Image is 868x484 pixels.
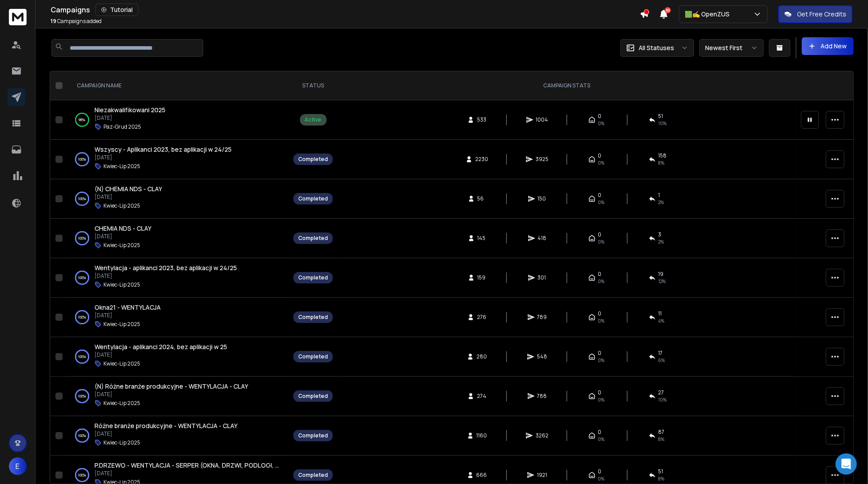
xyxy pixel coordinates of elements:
[538,195,547,202] span: 150
[536,116,548,123] span: 1004
[51,18,102,25] p: Campaigns added
[95,145,232,154] a: Wszyscy - Aplikanci 2023, bez aplikacji w 24/25
[598,350,602,357] span: 0
[66,100,288,140] td: 98%Niezakwalifikowani 2025[DATE]Paz-Grud 2025
[78,471,86,480] p: 100 %
[66,416,288,456] td: 100%Różne branże produkcyjne - WENTYLACJA - CLAY[DATE]Kwiec-Lip 2025
[103,439,140,446] p: Kwiec-Lip 2025
[95,382,248,390] span: (N) Różne branże produkcyjne - WENTYLACJA - CLAY
[659,152,667,159] span: 158
[659,271,664,278] span: 19
[95,185,162,193] span: (N) CHEMIA NDS - CLAY
[95,185,162,193] a: (N) CHEMIA NDS - CLAY
[598,468,602,475] span: 0
[78,313,86,322] p: 100 %
[659,159,665,166] span: 8 %
[598,271,602,278] span: 0
[477,353,487,360] span: 280
[699,39,764,57] button: Newest First
[477,116,486,123] span: 533
[537,314,547,321] span: 789
[95,114,166,122] p: [DATE]
[103,281,140,288] p: Kwiec-Lip 2025
[659,468,663,475] span: 51
[66,377,288,416] td: 100%(N) Różne branże produkcyjne - WENTYLACJA - CLAY[DATE]Kwiec-Lip 2025
[659,350,663,357] span: 17
[66,337,288,377] td: 100%Wentylacja - aplikanci 2024, bez aplikacji w 25[DATE]Kwiec-Lip 2025
[659,238,664,245] span: 2 %
[537,472,547,479] span: 1921
[797,10,846,19] p: Get Free Credits
[298,472,328,479] div: Completed
[598,231,602,238] span: 0
[598,152,602,159] span: 0
[659,389,664,396] span: 27
[659,475,665,482] span: 8 %
[66,71,288,100] th: CAMPAIGN NAME
[536,432,548,439] span: 3262
[536,156,548,163] span: 3925
[95,461,279,470] a: P.DRZEWO - WENTYLACJA - SERPER (OKNA, DRZWI, PODLOGI, SCHODY)
[95,382,248,391] a: (N) Różne branże produkcyjne - WENTYLACJA - CLAY
[298,353,328,360] div: Completed
[95,272,237,279] p: [DATE]
[659,310,662,317] span: 11
[598,120,605,127] span: 0%
[338,71,796,100] th: CAMPAIGN STATS
[95,145,232,153] span: Wszyscy - Aplikanci 2023, bez aplikacji w 24/25
[66,258,288,298] td: 100%Wentylacja - aplikanci 2023, bez aplikacji w 24/25[DATE]Kwiec-Lip 2025
[659,199,664,206] span: 2 %
[659,317,665,324] span: 4 %
[659,357,665,364] span: 6 %
[598,396,605,403] span: 0%
[95,461,304,469] span: P.DRZEWO - WENTYLACJA - SERPER (OKNA, DRZWI, PODLOGI, SCHODY)
[477,432,487,439] span: 1160
[9,457,27,475] span: E
[598,278,605,285] span: 0%
[95,391,248,398] p: [DATE]
[103,400,140,407] p: Kwiec-Lip 2025
[598,159,605,166] span: 0%
[778,5,852,23] button: Get Free Credits
[836,453,857,475] div: Open Intercom Messenger
[537,393,547,400] span: 788
[538,235,547,242] span: 418
[103,360,140,367] p: Kwiec-Lip 2025
[298,195,328,202] div: Completed
[598,429,602,436] span: 0
[298,156,328,163] div: Completed
[95,4,138,16] button: Tutorial
[477,274,486,281] span: 159
[298,432,328,439] div: Completed
[95,351,227,358] p: [DATE]
[78,155,86,164] p: 100 %
[298,393,328,400] div: Completed
[659,113,663,120] span: 51
[598,475,605,482] span: 0%
[95,264,237,272] a: Wentylacja - aplikanci 2023, bez aplikacji w 24/25
[95,233,151,240] p: [DATE]
[659,396,667,403] span: 10 %
[598,238,605,245] span: 0%
[477,195,486,202] span: 56
[95,224,151,232] span: CHEMIA NDS - CLAY
[298,235,328,242] div: Completed
[78,392,86,401] p: 100 %
[598,192,602,199] span: 0
[66,219,288,258] td: 100%CHEMIA NDS - CLAY[DATE]Kwiec-Lip 2025
[95,303,161,312] a: Okna21 - WENTYLACJA
[95,421,237,430] span: Różne branże produkcyjne - WENTYLACJA - CLAY
[78,194,86,203] p: 100 %
[79,115,86,124] p: 98 %
[95,342,227,351] span: Wentylacja - aplikanci 2024, bez aplikacji w 25
[598,310,602,317] span: 0
[78,431,86,440] p: 100 %
[298,274,328,281] div: Completed
[66,298,288,337] td: 100%Okna21 - WENTYLACJA[DATE]Kwiec-Lip 2025
[665,7,671,13] span: 50
[659,429,665,436] span: 87
[95,430,237,437] p: [DATE]
[95,106,166,114] a: Niezakwalifikowani 2025
[66,140,288,179] td: 100%Wszyscy - Aplikanci 2023, bez aplikacji w 24/25[DATE]Kwiec-Lip 2025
